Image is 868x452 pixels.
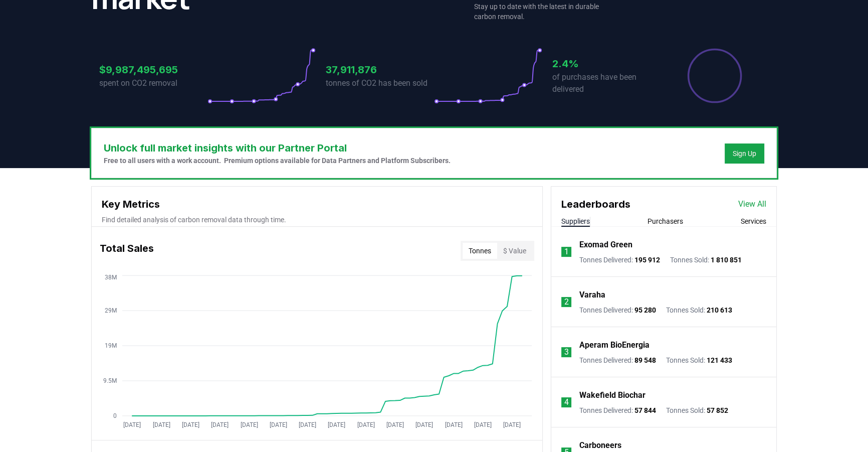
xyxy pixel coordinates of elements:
[104,140,451,156] h3: Unlock full market insights with our Partner Portal
[241,421,258,428] tspan: [DATE]
[707,306,732,314] span: 210 613
[647,216,683,226] button: Purchasers
[357,421,375,428] tspan: [DATE]
[113,412,117,419] tspan: 0
[326,62,434,77] h3: 37,911,876
[552,56,661,71] h3: 2.4%
[666,305,732,315] p: Tonnes Sold :
[105,274,117,281] tspan: 38M
[474,2,602,22] p: Stay up to date with the latest in durable carbon removal.
[579,439,621,451] a: Carboneers
[328,421,346,428] tspan: [DATE]
[733,148,756,159] a: Sign Up
[503,421,521,428] tspan: [DATE]
[552,71,661,95] p: of purchases have been delivered
[299,421,316,428] tspan: [DATE]
[474,421,492,428] tspan: [DATE]
[561,197,630,212] h3: Leaderboards
[634,256,660,264] span: 195 912
[564,396,569,408] p: 4
[463,243,497,259] button: Tonnes
[386,421,404,428] tspan: [DATE]
[579,389,645,401] a: Wakefield Biochar
[711,256,742,264] span: 1 810 851
[123,421,141,428] tspan: [DATE]
[105,307,117,314] tspan: 29M
[561,216,590,226] button: Suppliers
[741,216,766,226] button: Services
[687,48,743,104] div: Percentage of sales delivered
[105,342,117,349] tspan: 19M
[725,143,764,164] button: Sign Up
[666,355,732,365] p: Tonnes Sold :
[564,346,569,358] p: 3
[579,239,632,251] a: Exomad Green
[579,355,656,365] p: Tonnes Delivered :
[579,405,656,415] p: Tonnes Delivered :
[182,421,199,428] tspan: [DATE]
[707,356,732,364] span: 121 433
[564,296,569,308] p: 2
[99,77,207,89] p: spent on CO2 removal
[666,405,728,415] p: Tonnes Sold :
[211,421,229,428] tspan: [DATE]
[102,215,532,225] p: Find detailed analysis of carbon removal data through time.
[579,255,660,265] p: Tonnes Delivered :
[497,243,532,259] button: $ Value
[416,421,433,428] tspan: [DATE]
[634,306,656,314] span: 95 280
[326,77,434,89] p: tonnes of CO2 has been sold
[445,421,463,428] tspan: [DATE]
[99,62,207,77] h3: $9,987,495,695
[670,255,742,265] p: Tonnes Sold :
[634,406,656,414] span: 57 844
[579,339,649,351] a: Aperam BioEnergia
[579,305,656,315] p: Tonnes Delivered :
[100,241,154,261] h3: Total Sales
[738,198,766,210] a: View All
[707,406,728,414] span: 57 852
[579,289,605,301] a: Varaha
[564,246,569,258] p: 1
[102,197,532,212] h3: Key Metrics
[103,377,117,384] tspan: 9.5M
[634,356,656,364] span: 89 548
[104,156,451,166] p: Free to all users with a work account. Premium options available for Data Partners and Platform S...
[153,421,170,428] tspan: [DATE]
[270,421,287,428] tspan: [DATE]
